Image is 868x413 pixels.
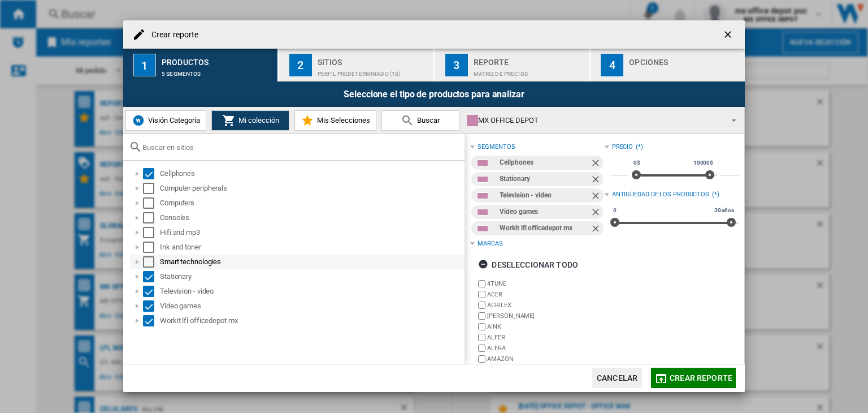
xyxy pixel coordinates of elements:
[160,256,463,268] div: Smart technologies
[478,355,485,363] input: brand.name
[478,312,485,320] input: brand.name
[487,344,604,352] label: ALFRA
[445,54,468,76] div: 3
[160,183,463,194] div: Computer peripherals
[692,158,715,167] span: 10000$
[123,49,279,81] button: 1 Productos 5 segmentos
[143,227,160,238] md-checkbox: Select
[474,65,585,77] div: Matriz de precios
[500,172,589,186] div: Stationary
[145,116,200,124] span: Visión Categoría
[162,53,273,65] div: Productos
[143,271,160,282] md-checkbox: Select
[478,323,485,330] input: brand.name
[500,205,589,219] div: Video games
[590,206,604,220] ng-md-icon: Quitar
[160,197,463,209] div: Computers
[435,49,591,81] button: 3 Reporte Matriz de precios
[160,227,463,238] div: Hifi and mp3
[279,49,435,81] button: 2 Sitios Perfil predeterminado (18)
[475,255,581,275] button: Deseleccionar todo
[143,256,160,268] md-checkbox: Select
[612,143,633,152] div: Precio
[591,49,745,81] button: 4 Opciones
[381,110,459,131] button: Buscar
[651,368,736,388] button: Crear reporte
[132,114,145,127] img: wiser-icon-blue.png
[478,345,485,352] input: brand.name
[629,53,740,65] div: Opciones
[487,290,604,299] label: ACER
[487,301,604,309] label: ACRILEX
[123,20,745,392] md-dialog: Crear reporte ...
[160,315,463,326] div: Workit lfl officedepot mx
[294,110,376,131] button: Mis Selecciones
[592,368,642,388] button: Cancelar
[478,291,485,298] input: brand.name
[143,183,160,194] md-checkbox: Select
[160,242,463,253] div: Ink and toner
[414,116,440,124] span: Buscar
[143,315,160,326] md-checkbox: Select
[160,300,463,312] div: Video games
[478,280,485,287] input: brand.name
[478,302,485,309] input: brand.name
[487,333,604,342] label: ALFER
[500,188,589,203] div: Television - video
[590,190,604,204] ng-md-icon: Quitar
[146,29,198,41] h4: Crear reporte
[314,116,370,124] span: Mis Selecciones
[487,322,604,331] label: AINK
[160,286,463,297] div: Television - video
[467,113,722,128] div: MX OFFICE DEPOT
[612,190,709,199] div: Antigüedad de los productos
[487,312,604,320] label: [PERSON_NAME]
[670,373,732,382] span: Crear reporte
[318,53,429,65] div: Sitios
[478,255,578,275] div: Deseleccionar todo
[478,239,502,248] div: Marcas
[478,143,515,152] div: segmentos
[143,300,160,312] md-checkbox: Select
[143,212,160,223] md-checkbox: Select
[160,168,463,179] div: Cellphones
[211,110,289,131] button: Mi colección
[590,157,604,171] ng-md-icon: Quitar
[123,81,745,107] div: Seleccione el tipo de productos para analizar
[143,197,160,209] md-checkbox: Select
[601,54,623,76] div: 4
[487,279,604,288] label: 4TUNE
[632,158,642,167] span: 0$
[142,143,459,152] input: Buscar en sitios
[125,110,206,131] button: Visión Categoría
[318,65,429,77] div: Perfil predeterminado (18)
[289,54,312,76] div: 2
[474,53,585,65] div: Reporte
[500,156,589,170] div: Cellphones
[590,223,604,236] ng-md-icon: Quitar
[160,271,463,282] div: Stationary
[500,221,589,235] div: Workit lfl officedepot mx
[590,174,604,187] ng-md-icon: Quitar
[133,54,156,76] div: 1
[722,29,736,42] ng-md-icon: getI18NText('BUTTONS.CLOSE_DIALOG')
[611,206,618,215] span: 0
[487,355,604,363] label: AMAZON
[478,334,485,341] input: brand.name
[718,23,740,46] button: getI18NText('BUTTONS.CLOSE_DIALOG')
[143,168,160,179] md-checkbox: Select
[143,286,160,297] md-checkbox: Select
[236,116,279,124] span: Mi colección
[160,212,463,223] div: Consoles
[143,242,160,253] md-checkbox: Select
[713,206,736,215] span: 30 años
[162,65,273,77] div: 5 segmentos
